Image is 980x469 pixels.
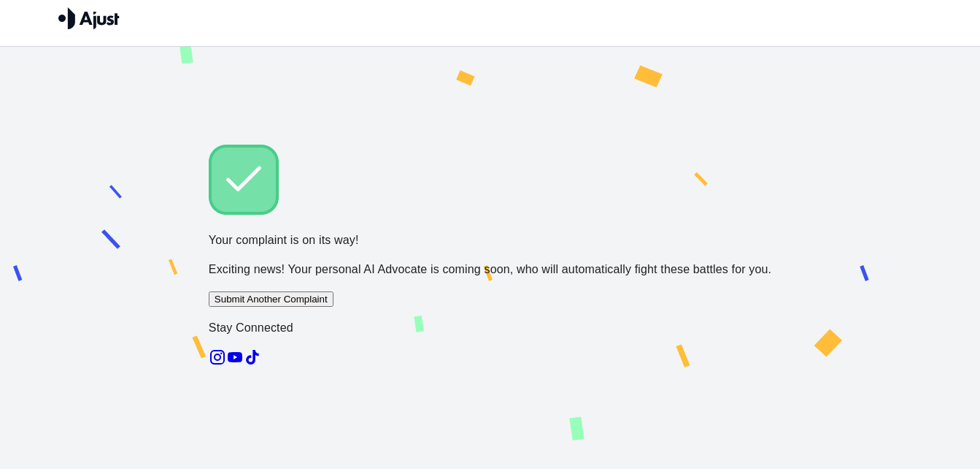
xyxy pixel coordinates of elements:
[58,7,120,29] img: Ajust
[209,319,771,337] p: Stay Connected
[209,261,771,278] p: Exciting news! Your personal AI Advocate is coming soon, who will automatically fight these battl...
[209,232,771,249] p: Your complaint is on its way!
[209,291,333,307] button: Submit Another Complaint
[209,145,279,215] img: Check!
